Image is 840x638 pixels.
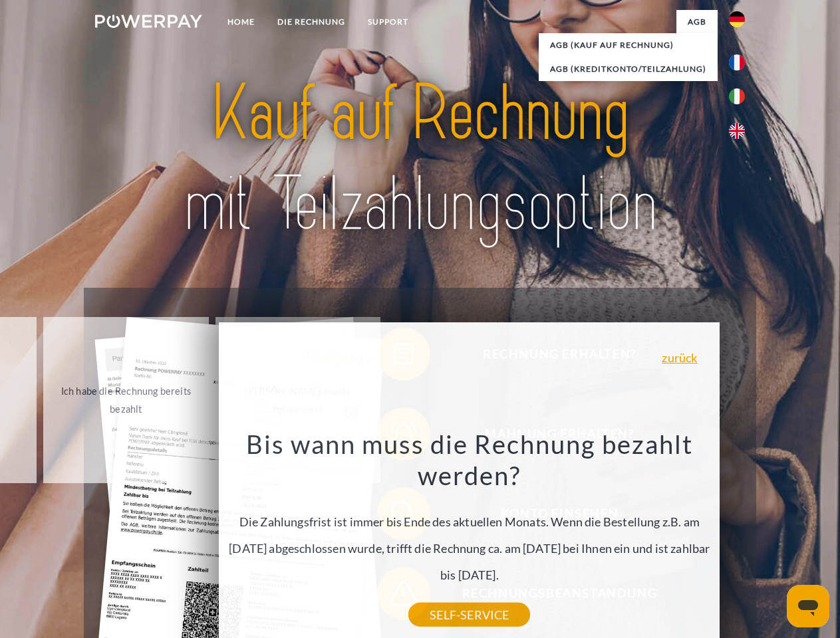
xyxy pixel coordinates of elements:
a: agb [676,10,718,34]
a: AGB (Kauf auf Rechnung) [539,33,718,57]
img: en [729,123,745,139]
a: SELF-SERVICE [408,603,530,627]
a: SUPPORT [356,10,420,34]
div: Die Zahlungsfrist ist immer bis Ende des aktuellen Monats. Wenn die Bestellung z.B. am [DATE] abg... [227,428,712,615]
img: it [729,88,745,104]
h3: Bis wann muss die Rechnung bezahlt werden? [227,428,712,492]
img: de [729,11,745,27]
img: title-powerpay_de.svg [127,64,713,255]
a: AGB (Kreditkonto/Teilzahlung) [539,57,718,81]
a: DIE RECHNUNG [266,10,356,34]
img: fr [729,54,745,70]
img: logo-powerpay-white.svg [95,15,202,28]
div: Ich habe die Rechnung bereits bezahlt [51,382,201,418]
a: Home [216,10,266,34]
a: zurück [662,352,697,364]
iframe: Schaltfläche zum Öffnen des Messaging-Fensters [787,585,829,627]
